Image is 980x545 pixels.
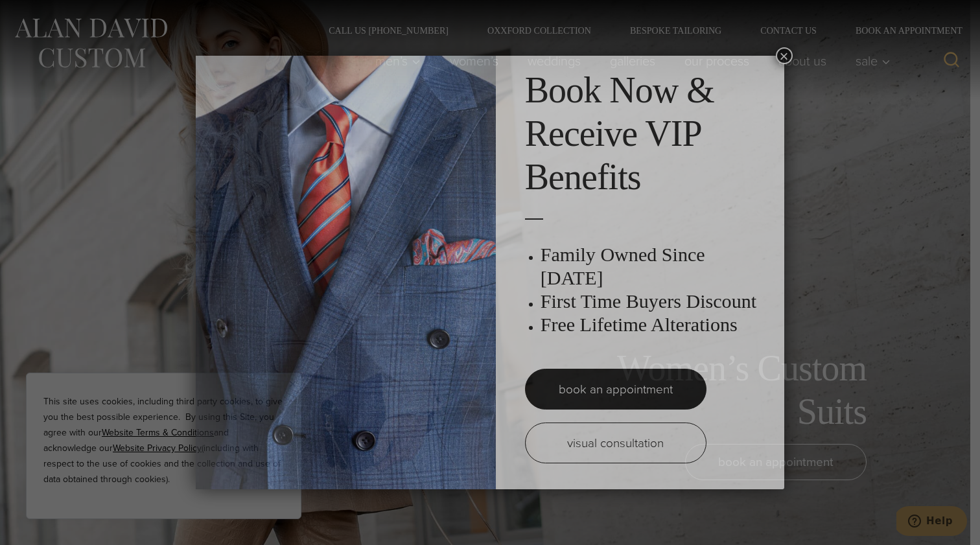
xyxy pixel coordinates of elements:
h3: Family Owned Since [DATE] [541,243,771,290]
a: book an appointment [525,369,706,410]
span: Help [30,9,56,21]
a: visual consultation [525,423,706,463]
h3: First Time Buyers Discount [541,290,771,313]
h2: Book Now & Receive VIP Benefits [525,69,771,200]
button: Close [776,47,793,64]
h3: Free Lifetime Alterations [541,313,771,336]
